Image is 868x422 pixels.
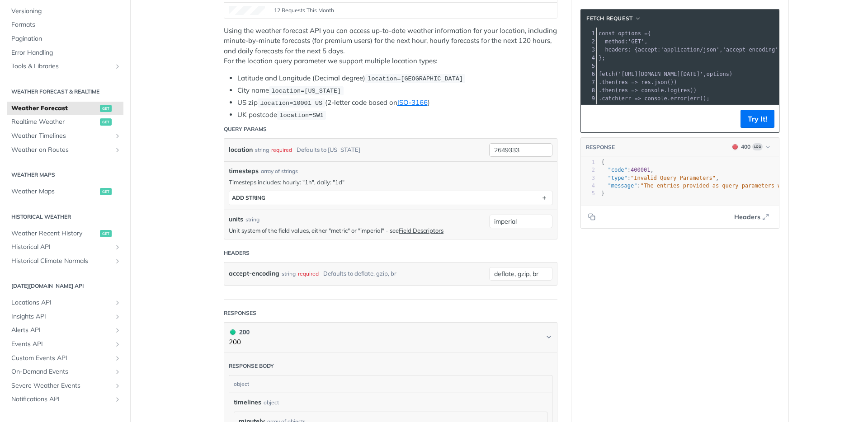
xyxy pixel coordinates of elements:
[599,95,710,102] span: . ( . ( ));
[752,143,763,150] span: Log
[7,254,123,268] a: Historical Climate NormalsShow subpages for Historical Climate Normals
[7,324,123,337] a: Alerts APIShow subpages for Alerts API
[7,352,123,365] a: Custom Events APIShow subpages for Custom Events API
[581,159,595,166] div: 1
[680,87,690,94] span: res
[599,30,615,37] span: const
[7,213,123,221] h2: Historical Weather
[635,95,641,102] span: =>
[732,144,738,150] span: 400
[599,71,615,77] span: fetch
[114,63,121,70] button: Show subpages for Tools & Libraries
[237,73,557,84] li: Latitude and Longitude (Decimal degree)
[641,87,664,94] span: console
[114,258,121,265] button: Show subpages for Historical Climate Normals
[644,95,667,102] span: console
[229,327,552,347] button: 200 200200
[368,75,463,82] span: location=[GEOGRAPHIC_DATA]
[260,100,322,107] span: location=10001 US
[11,354,112,363] span: Custom Events API
[279,112,323,119] span: location=SW1
[581,174,595,182] div: 3
[7,18,123,32] a: Formats
[100,230,112,237] span: get
[7,46,123,60] a: Error Handling
[274,6,334,14] span: 12 Requests This Month
[7,32,123,46] a: Pagination
[723,47,778,53] span: 'accept-encoding'
[282,267,296,280] div: string
[100,105,112,112] span: get
[114,313,121,320] button: Show subpages for Insights API
[581,62,596,70] div: 5
[641,79,651,85] span: res
[11,243,112,252] span: Historical API
[631,167,650,173] span: 400001
[100,188,112,195] span: get
[581,46,596,54] div: 3
[229,327,250,337] div: 200
[585,143,615,152] button: RESPONSE
[601,159,604,165] span: {
[100,118,112,126] span: get
[581,54,596,62] div: 4
[230,329,236,335] span: 200
[586,14,633,23] span: fetch Request
[7,185,123,198] a: Weather Mapsget
[601,167,654,173] span: : ,
[660,47,719,53] span: 'application/json'
[7,102,123,115] a: Weather Forecastget
[670,95,687,102] span: error
[585,210,598,224] button: Copy to clipboard
[11,145,112,155] span: Weather on Routes
[581,166,595,174] div: 2
[11,48,121,57] span: Error Handling
[114,368,121,375] button: Show subpages for On-Demand Events
[7,115,123,129] a: Realtime Weatherget
[7,60,123,73] a: Tools & LibrariesShow subpages for Tools & Libraries
[11,117,98,127] span: Realtime Weather
[232,194,265,201] div: ADD string
[599,87,697,94] span: . ( . ( ))
[11,104,98,113] span: Weather Forecast
[114,132,121,140] button: Show subpages for Weather Timelines
[11,62,112,71] span: Tools & Libraries
[7,379,123,393] a: Severe Weather EventsShow subpages for Severe Weather Events
[11,34,121,43] span: Pagination
[618,79,628,85] span: res
[229,191,552,205] button: ADD string
[229,337,250,347] p: 200
[229,178,552,186] p: Timesteps includes: hourly: "1h", daily: "1d"
[234,398,261,407] span: timelines
[631,175,716,181] span: "Invalid Query Parameters"
[229,6,265,15] canvas: Line Graph
[237,110,557,120] li: UK postcode
[229,215,243,224] label: units
[229,375,550,393] div: object
[631,79,637,85] span: =>
[7,171,123,179] h2: Weather Maps
[397,98,428,107] a: ISO-3166
[224,125,267,133] div: Query Params
[605,47,628,53] span: headers
[602,95,618,102] span: catch
[224,309,256,317] div: Responses
[7,129,123,143] a: Weather TimelinesShow subpages for Weather Timelines
[323,267,396,280] div: Defaults to deflate, gzip, br
[11,326,112,335] span: Alerts API
[628,38,644,45] span: 'GET'
[741,143,750,151] div: 400
[114,244,121,251] button: Show subpages for Historical API
[229,362,274,370] div: Response body
[11,298,112,307] span: Locations API
[608,167,627,173] span: "code"
[581,29,596,38] div: 1
[654,79,667,85] span: json
[7,240,123,254] a: Historical APIShow subpages for Historical API
[297,143,360,156] div: Defaults to [US_STATE]
[581,78,596,86] div: 7
[605,38,624,45] span: method
[7,5,123,18] a: Versioning
[11,131,112,141] span: Weather Timelines
[114,382,121,389] button: Show subpages for Severe Weather Events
